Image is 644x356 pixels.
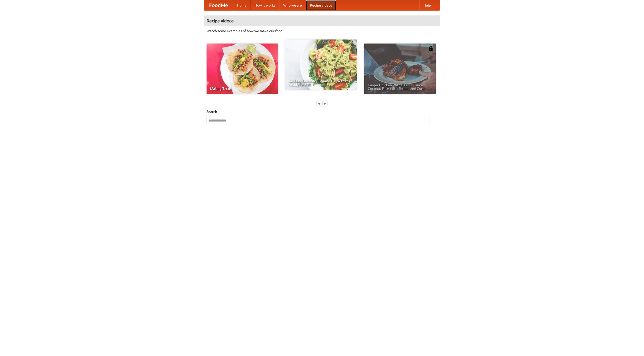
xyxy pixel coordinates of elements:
a: An Easy, Summery Tomato Pasta That's Ready for Fall [285,39,357,90]
a: FoodMe [204,0,233,10]
h4: Recipe videos [204,16,440,26]
a: Help [419,0,435,10]
a: Recipe videos [306,0,336,10]
span: Making Tacos [210,87,274,90]
a: Making Tacos [207,44,278,94]
h5: Search [207,109,437,114]
div: » [323,100,327,107]
img: 483408.png [428,46,433,51]
a: Who we are [279,0,306,10]
p: Watch some examples of how we make our food! [207,28,437,33]
a: Home [233,0,251,10]
div: « [317,100,321,107]
a: How it works [251,0,279,10]
span: An Easy, Summery Tomato Pasta That's Ready for Fall [289,79,353,86]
